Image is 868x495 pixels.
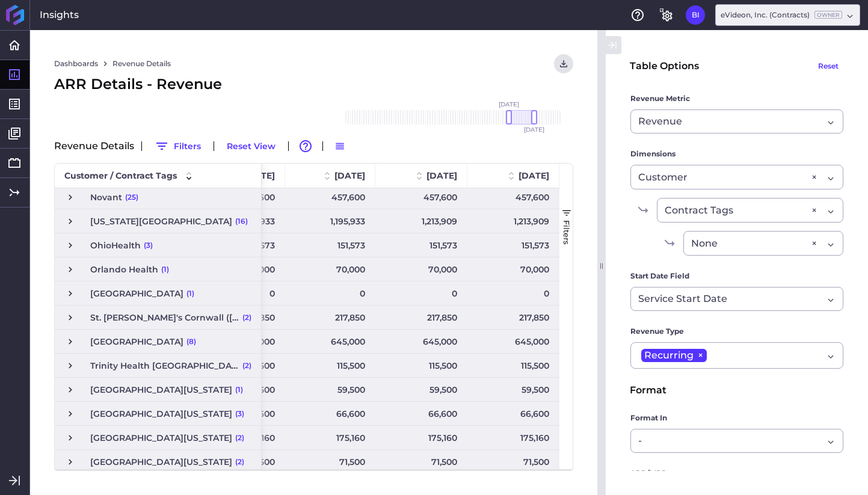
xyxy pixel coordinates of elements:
div: 151,573 [467,233,559,257]
div: Dropdown select [715,4,860,26]
span: (3) [235,402,244,425]
div: Press SPACE to select this row. [55,330,262,354]
div: Dropdown select [630,109,843,134]
div: 115,500 [375,354,467,377]
span: ARR/MRR [630,467,667,479]
div: 66,600 [467,402,559,425]
div: Dropdown select [657,198,843,223]
span: Revenue Metric [630,93,690,105]
span: (2) [235,426,244,449]
div: 115,500 [285,354,375,377]
span: Filters [562,220,571,245]
span: Customer / Contract Tags [64,170,177,181]
div: 59,500 [467,378,559,401]
button: Reset View [221,137,281,156]
span: (2) [235,450,244,473]
span: (1) [161,258,169,281]
span: None [691,236,718,251]
div: 66,600 [375,402,467,425]
div: Press SPACE to select this row. [55,306,262,330]
span: [GEOGRAPHIC_DATA] [90,330,183,353]
span: Format In [630,412,667,424]
div: 70,000 [285,257,375,281]
div: Dropdown select [683,231,843,256]
span: (1) [235,378,243,401]
div: 457,600 [285,185,375,209]
div: 1,195,933 [285,209,375,233]
span: [GEOGRAPHIC_DATA][US_STATE] [90,426,232,449]
span: (25) [125,186,138,209]
span: Service Start Date [638,292,727,306]
div: 151,573 [375,233,467,257]
span: (1) [186,282,194,305]
div: Press SPACE to select this row. [55,209,262,233]
span: (16) [235,210,248,233]
div: 1,213,909 [467,209,559,233]
div: Press SPACE to select this row. [55,281,262,306]
span: [DATE] [334,170,365,181]
div: × [811,170,817,185]
div: Press SPACE to select this row. [55,185,262,209]
div: 645,000 [375,330,467,353]
div: 70,000 [375,257,467,281]
span: Contract Tags [665,203,733,218]
div: 71,500 [467,450,559,473]
span: [US_STATE][GEOGRAPHIC_DATA] [90,210,232,233]
span: Orlando Health [90,258,158,281]
a: Dashboards [54,58,98,69]
div: 59,500 [375,378,467,401]
div: 115,500 [467,354,559,377]
button: General Settings [657,5,676,25]
div: ARR Details - Revenue [54,73,573,95]
button: Reset [813,54,844,78]
div: Press SPACE to select this row. [55,426,262,450]
div: 1,213,909 [375,209,467,233]
div: 457,600 [375,185,467,209]
div: Format [630,383,844,398]
span: (3) [144,234,153,257]
div: Press SPACE to select this row. [55,450,262,474]
div: 59,500 [285,378,375,401]
div: 457,600 [467,185,559,209]
div: × [811,203,817,218]
div: Revenue Details [54,137,573,156]
div: eVideon, Inc. (Contracts) [721,10,842,20]
span: Novant [90,186,122,209]
span: Revenue Type [630,325,684,337]
div: 175,160 [467,426,559,449]
div: × [811,236,817,251]
span: (2) [242,306,251,329]
div: 645,000 [467,330,559,353]
span: OhioHealth [90,234,141,257]
div: Press SPACE to select this row. [55,402,262,426]
div: 66,600 [285,402,375,425]
span: [GEOGRAPHIC_DATA][US_STATE] [90,450,232,473]
div: Press SPACE to select this row. [55,257,262,281]
span: [DATE] [524,127,544,133]
span: [GEOGRAPHIC_DATA] [90,282,183,305]
button: User Menu [554,54,573,73]
div: 71,500 [285,450,375,473]
span: - [638,434,642,448]
span: [DATE] [426,170,457,181]
span: Customer [638,170,688,185]
div: 645,000 [285,330,375,353]
span: [GEOGRAPHIC_DATA][US_STATE] [90,402,232,425]
div: 175,160 [375,426,467,449]
div: 217,850 [375,306,467,329]
span: (8) [186,330,196,353]
div: Press SPACE to select this row. [55,233,262,257]
span: St. [PERSON_NAME]'s Cornwall ([GEOGRAPHIC_DATA]) [90,306,239,329]
a: Revenue Details [112,58,171,69]
span: Trinity Health [GEOGRAPHIC_DATA] [90,354,239,377]
span: [GEOGRAPHIC_DATA][US_STATE] [90,378,232,401]
span: Dimensions [630,148,676,160]
div: Press SPACE to select this row. [55,378,262,402]
div: 70,000 [467,257,559,281]
div: 0 [285,281,375,305]
span: [DATE] [519,170,549,181]
div: Dropdown select [630,287,843,311]
div: 175,160 [285,426,375,449]
div: 217,850 [467,306,559,329]
span: × [694,349,707,362]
